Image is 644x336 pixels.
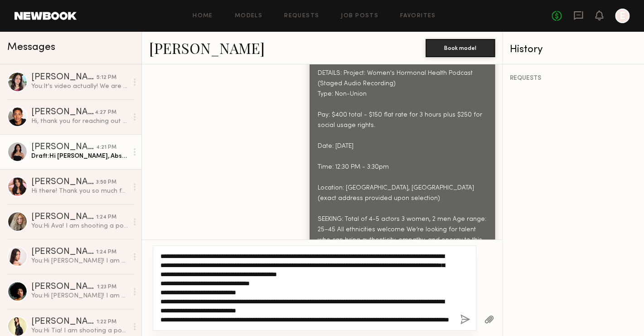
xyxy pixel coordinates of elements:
[31,73,97,82] div: [PERSON_NAME]
[284,13,319,19] a: Requests
[31,326,128,335] div: You: Hi Tia! I am shooting a podcast based on Women's Hormonal Health [DATE][DATE] in [GEOGRAPHIC...
[96,143,116,152] div: 4:21 PM
[31,213,96,222] div: [PERSON_NAME]
[426,39,495,57] button: Book model
[96,248,116,257] div: 1:24 PM
[31,143,96,152] div: [PERSON_NAME]
[31,257,128,265] div: You: Hi [PERSON_NAME]! I am shooting a podcast based on Women's Hormonal Health [DATE][DATE] in [...
[31,187,128,195] div: Hi there! Thank you so much for reaching out. I would have loved to be apart of this shoot, but a...
[31,152,128,161] div: Draft: Hi [PERSON_NAME], Absolutely! We are a women's hormonal health brand focused on PCOS. The ...
[31,117,128,126] div: Hi, thank you for reaching out about this opportunity but unfortunately I am not available
[341,13,378,19] a: Job Posts
[31,178,96,187] div: [PERSON_NAME]
[96,178,116,187] div: 3:50 PM
[31,282,97,292] div: [PERSON_NAME]
[97,73,116,82] div: 5:12 PM
[510,44,637,55] div: History
[95,108,116,117] div: 4:27 PM
[193,13,213,19] a: Home
[31,222,128,230] div: You: Hi Ava! I am shooting a podcast based on Women's Hormonal Health [DATE][DATE] in [GEOGRAPHIC...
[31,248,96,257] div: [PERSON_NAME]
[400,13,436,19] a: Favorites
[149,38,265,58] a: [PERSON_NAME]
[96,213,116,222] div: 1:24 PM
[615,9,629,23] a: E
[7,42,55,53] span: Messages
[31,292,128,300] div: You: Hi [PERSON_NAME]! I am shooting a podcast based on Women's Hormonal Health [DATE][DATE] in [...
[235,13,262,19] a: Models
[426,44,495,51] a: Book model
[31,108,95,117] div: [PERSON_NAME]
[510,75,637,82] div: REQUESTS
[31,82,128,91] div: You: It's video actually! We are going to use the clips on our social media. There isn't a specif...
[97,283,116,292] div: 1:23 PM
[31,317,97,326] div: [PERSON_NAME]
[97,318,116,326] div: 1:22 PM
